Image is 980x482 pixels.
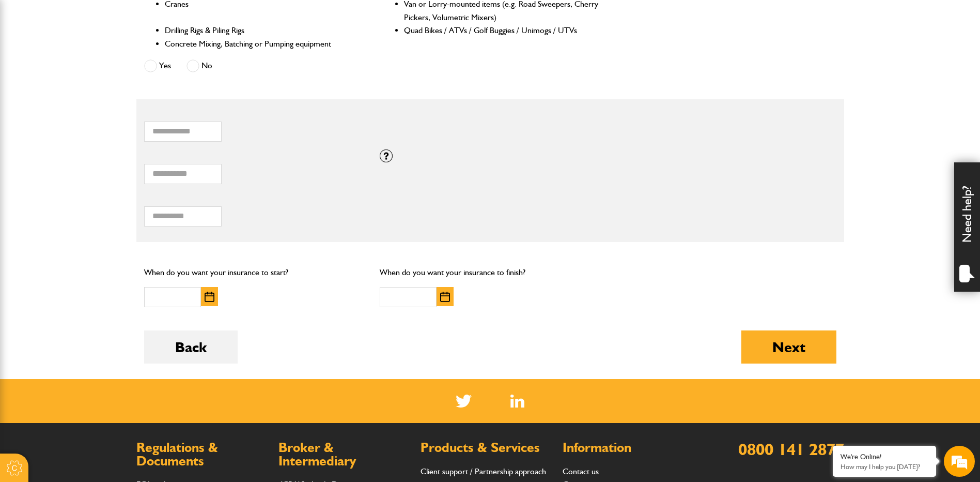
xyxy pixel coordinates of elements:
em: Start Chat [141,319,188,333]
input: Enter your email address [13,126,189,149]
input: Enter your phone number [13,157,189,179]
p: When do you want your insurance to finish? [380,266,600,279]
a: Contact us [563,466,599,476]
img: Choose date [205,292,214,302]
a: LinkedIn [510,395,524,408]
div: Need help? [954,162,980,292]
button: Back [144,330,238,364]
a: Client support / Partnership approach [421,466,546,476]
p: How may I help you today? [841,463,928,471]
img: Twitter [456,395,472,408]
li: Drilling Rigs & Piling Rigs [165,24,361,37]
h2: Regulations & Documents [136,441,268,468]
li: Quad Bikes / ATVs / Golf Buggies / Unimogs / UTVs [404,24,600,37]
input: Enter your last name [13,96,189,118]
div: Chat with us now [54,58,174,71]
h2: Broker & Intermediary [278,441,410,468]
h2: Information [563,441,694,455]
label: No [186,59,212,72]
h2: Products & Services [421,441,552,455]
a: 0800 141 2877 [738,439,844,459]
button: Next [741,330,836,364]
li: Concrete Mixing, Batching or Pumping equipment [165,37,361,51]
div: We're Online! [841,453,928,461]
img: Choose date [440,292,450,302]
label: Yes [144,59,171,72]
textarea: Type your message and hit 'Enter' [13,187,189,310]
img: Linked In [510,395,524,408]
div: Minimize live chat window [169,5,194,30]
p: When do you want your insurance to start? [144,266,365,279]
